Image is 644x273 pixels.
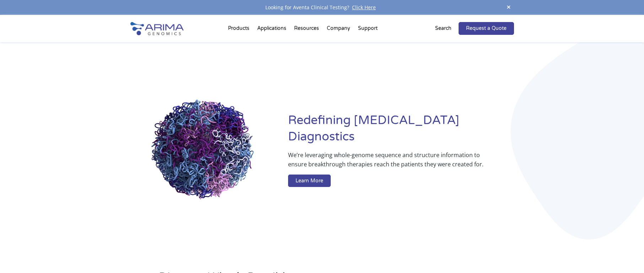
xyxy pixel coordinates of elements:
a: Request a Quote [459,22,514,35]
p: Search [435,24,451,33]
h1: Redefining [MEDICAL_DATA] Diagnostics [288,112,514,150]
iframe: Chat Widget [608,239,644,273]
a: Click Here [349,4,379,11]
a: Learn More [288,175,331,187]
div: Looking for Aventa Clinical Testing? [130,3,514,12]
p: We’re leveraging whole-genome sequence and structure information to ensure breakthrough therapies... [288,150,485,175]
img: Arima-Genomics-logo [130,22,184,35]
